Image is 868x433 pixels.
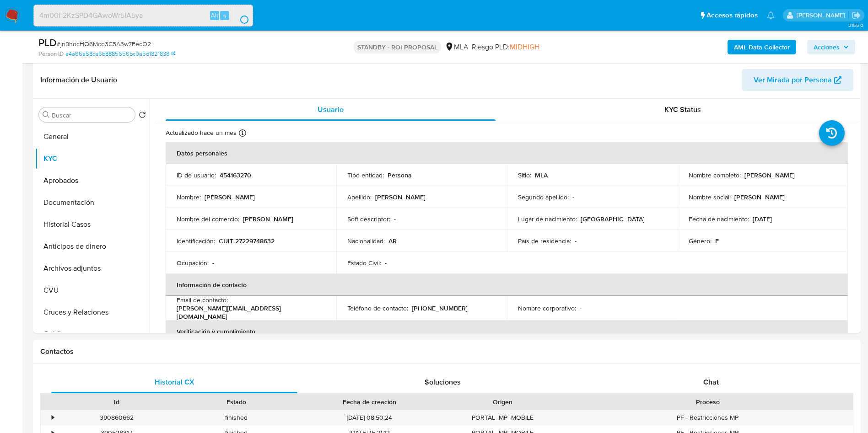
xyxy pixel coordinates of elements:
[472,42,539,52] span: Riesgo PLD:
[63,397,170,406] div: Id
[220,171,251,179] p: 454163270
[569,397,846,406] div: Proceso
[354,41,441,53] p: STANDBY - ROI PROPOSAL
[177,193,201,201] p: Nombre :
[388,171,412,179] p: Persona
[848,21,863,29] span: 3.155.0
[744,171,795,179] p: [PERSON_NAME]
[303,397,437,406] div: Fecha de creación
[35,323,150,345] button: Créditos
[797,11,848,20] p: gustavo.deseta@mercadolibre.com
[572,193,574,201] p: -
[52,111,131,119] input: Buscar
[814,40,840,54] span: Acciones
[347,237,385,245] p: Nacionalidad :
[742,69,853,91] button: Ver Mirada por Persona
[212,259,214,267] p: -
[139,111,146,121] button: Volver al orden por defecto
[155,377,194,387] span: Historial CX
[35,279,150,301] button: CVU
[852,11,861,20] a: Salir
[35,214,150,235] button: Historial Casos
[65,50,175,58] a: e4a66a58ca6b8885656bc9a5d1821838
[518,304,576,312] p: Nombre corporativo :
[664,104,701,115] span: KYC Status
[728,40,796,54] button: AML Data Collector
[715,237,719,245] p: F
[689,171,741,179] p: Nombre completo :
[575,237,577,245] p: -
[223,11,226,20] span: s
[211,11,218,20] span: Alt
[177,215,239,223] p: Nombre del comercio :
[518,193,569,201] p: Segundo apellido :
[347,171,384,179] p: Tipo entidad :
[510,42,539,52] span: MIDHIGH
[40,347,853,356] h1: Contactos
[581,215,645,223] p: [GEOGRAPHIC_DATA]
[385,259,387,267] p: -
[388,237,397,245] p: AR
[445,42,468,52] div: MLA
[177,171,216,179] p: ID de usuario :
[43,111,50,118] button: Buscar
[35,148,150,170] button: KYC
[205,193,255,201] p: [PERSON_NAME]
[231,9,249,22] button: search-icon
[166,321,848,342] th: Verificación y cumplimiento
[166,274,848,296] th: Información de contacto
[734,40,790,54] b: AML Data Collector
[219,237,275,245] p: CUIT 27229748632
[177,304,322,321] p: [PERSON_NAME][EMAIL_ADDRESS][DOMAIN_NAME]
[706,11,758,20] span: Accesos rápidos
[449,397,556,406] div: Origen
[183,397,290,406] div: Estado
[689,237,712,245] p: Género :
[52,413,54,422] div: •
[35,301,150,323] button: Cruces y Relaciones
[425,377,461,387] span: Soluciones
[318,104,344,115] span: Usuario
[57,410,177,425] div: 390860662
[38,50,64,58] b: Person ID
[347,259,381,267] p: Estado Civil :
[35,257,150,279] button: Archivos adjuntos
[412,304,468,312] p: [PHONE_NUMBER]
[580,304,582,312] p: -
[753,215,772,223] p: [DATE]
[703,377,719,387] span: Chat
[563,410,853,425] div: PF - Restricciones MP
[535,171,548,179] p: MLA
[177,259,209,267] p: Ocupación :
[518,237,571,245] p: País de residencia :
[807,40,855,54] button: Acciones
[347,304,408,312] p: Teléfono de contacto :
[166,142,848,164] th: Datos personales
[518,171,531,179] p: Sitio :
[38,35,57,50] b: PLD
[518,215,577,223] p: Lugar de nacimiento :
[35,192,150,214] button: Documentación
[767,11,775,19] a: Notificaciones
[347,193,372,201] p: Apellido :
[177,410,297,425] div: finished
[35,235,150,257] button: Anticipos de dinero
[177,296,228,304] p: Email de contacto :
[35,170,150,192] button: Aprobados
[243,215,293,223] p: [PERSON_NAME]
[35,126,150,148] button: General
[57,39,151,48] span: # jn9hocHQ6Mcq3C5A3w7EecO2
[754,69,832,91] span: Ver Mirada por Persona
[689,215,749,223] p: Fecha de nacimiento :
[375,193,426,201] p: [PERSON_NAME]
[394,215,396,223] p: -
[734,193,785,201] p: [PERSON_NAME]
[166,128,237,137] p: Actualizado hace un mes
[443,410,563,425] div: PORTAL_MP_MOBILE
[177,237,215,245] p: Identificación :
[347,215,390,223] p: Soft descriptor :
[689,193,731,201] p: Nombre social :
[297,410,443,425] div: [DATE] 08:50:24
[40,75,117,85] h1: Información de Usuario
[34,10,253,21] input: Buscar usuario o caso...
